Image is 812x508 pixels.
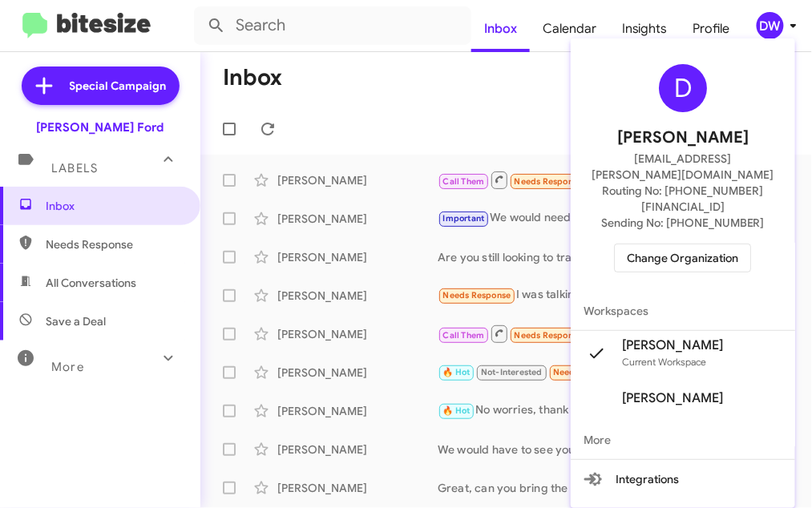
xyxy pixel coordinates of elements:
[659,64,707,112] div: D
[571,421,795,459] span: More
[601,215,765,231] span: Sending No: [PHONE_NUMBER]
[571,460,795,498] button: Integrations
[627,244,738,272] span: Change Organization
[622,356,706,368] span: Current Workspace
[590,151,776,183] span: [EMAIL_ADDRESS][PERSON_NAME][DOMAIN_NAME]
[617,125,749,151] span: [PERSON_NAME]
[622,390,723,406] span: [PERSON_NAME]
[590,183,776,215] span: Routing No: [PHONE_NUMBER][FINANCIAL_ID]
[614,244,751,272] button: Change Organization
[571,292,795,330] span: Workspaces
[622,337,723,353] span: [PERSON_NAME]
